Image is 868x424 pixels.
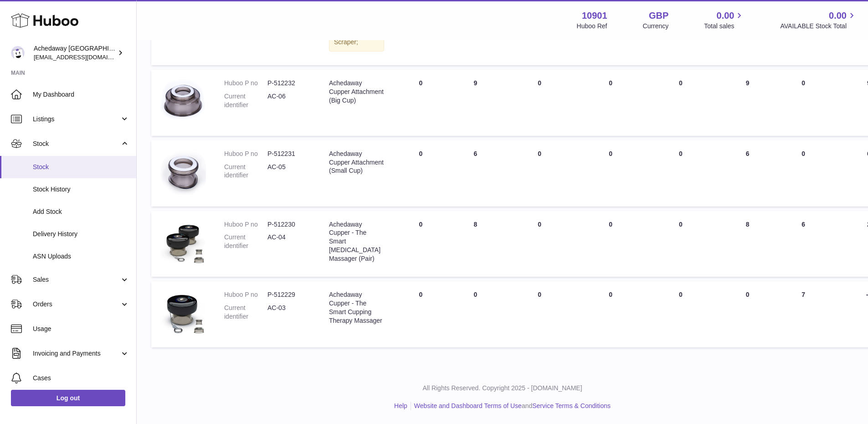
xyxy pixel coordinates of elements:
td: 0 [779,140,828,207]
dt: Current identifier [224,163,267,180]
td: 0 [717,281,779,347]
dt: Current identifier [224,233,267,250]
td: 0 [393,281,448,347]
td: 0 [503,140,576,207]
dd: AC-03 [267,304,311,321]
span: Stock [33,140,120,148]
span: AVAILABLE Stock Total [780,22,857,31]
span: 0 [679,221,683,228]
span: Option 1 = Solo Scraper; [334,21,379,46]
span: 0.00 [829,10,847,22]
td: 6 [717,140,779,207]
div: Achedaway Cupper Attachment (Small Cup) [329,150,384,176]
span: 0.00 [717,10,734,22]
a: Service Terms & Conditions [532,402,611,409]
span: ASN Uploads [33,252,129,261]
td: 0 [576,70,645,136]
td: 0 [576,211,645,277]
dt: Current identifier [224,304,267,321]
strong: 10901 [582,10,607,22]
td: 0 [393,211,448,277]
strong: GBP [649,10,668,22]
span: Orders [33,300,120,309]
td: 0 [576,140,645,207]
dd: P-512230 [267,220,311,229]
span: Invoicing and Payments [33,349,120,358]
div: Achedaway Cupper - The Smart Cupping Therapy Massager [329,290,384,325]
div: Currency [643,22,669,31]
dt: Huboo P no [224,79,267,88]
span: Delivery History [33,230,129,238]
div: Achedaway Cupper Attachment (Big Cup) [329,79,384,105]
td: 0 [503,70,576,136]
dd: P-512231 [267,150,311,158]
p: All Rights Reserved. Copyright 2025 - [DOMAIN_NAME] [144,384,861,393]
span: Usage [33,325,129,333]
li: and [411,402,611,410]
td: 6 [448,140,503,207]
img: product image [160,290,206,336]
dt: Huboo P no [224,220,267,229]
a: 0.00 AVAILABLE Stock Total [780,10,857,31]
span: Stock [33,163,129,171]
td: 9 [448,70,503,136]
span: 0 [679,150,683,157]
td: 0 [393,140,448,207]
span: Stock History [33,185,129,194]
a: Website and Dashboard Terms of Use [414,402,522,409]
td: 0 [779,70,828,136]
span: Listings [33,115,120,124]
td: 9 [717,70,779,136]
dd: P-512229 [267,290,311,299]
dd: AC-06 [267,92,311,109]
td: 0 [503,281,576,347]
span: 0 [679,79,683,87]
td: 0 [503,211,576,277]
td: 7 [779,281,828,347]
span: Total sales [704,22,745,31]
span: [EMAIL_ADDRESS][DOMAIN_NAME] [34,53,134,61]
td: 6 [779,211,828,277]
div: Achedaway [GEOGRAPHIC_DATA] [34,44,116,62]
dd: AC-04 [267,233,311,250]
a: Log out [11,390,125,406]
img: product image [160,79,206,124]
span: 0 [679,291,683,298]
div: Huboo Ref [577,22,607,31]
td: 0 [393,70,448,136]
span: Add Stock [33,207,129,216]
dt: Huboo P no [224,290,267,299]
img: product image [160,220,206,266]
td: 8 [717,211,779,277]
a: 0.00 Total sales [704,10,745,31]
dt: Huboo P no [224,150,267,158]
td: 0 [576,281,645,347]
dd: P-512232 [267,79,311,88]
dt: Current identifier [224,92,267,109]
td: 8 [448,211,503,277]
img: admin@newpb.co.uk [11,46,25,60]
img: product image [160,150,206,195]
td: 0 [448,281,503,347]
div: Achedaway Cupper - The Smart [MEDICAL_DATA] Massager (Pair) [329,220,384,263]
dd: AC-05 [267,163,311,180]
span: Sales [33,275,120,284]
span: Cases [33,374,129,383]
span: My Dashboard [33,90,129,99]
a: Help [394,402,407,409]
